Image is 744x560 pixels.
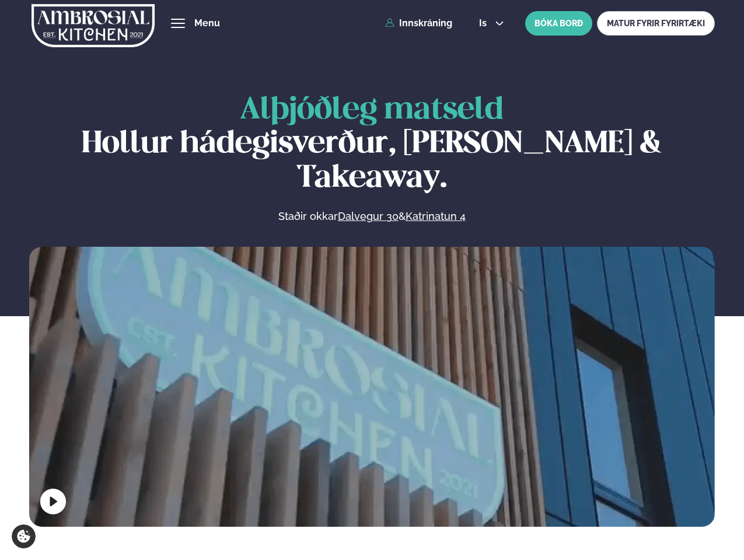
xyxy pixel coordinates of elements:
[406,209,466,223] a: Katrinatun 4
[240,96,504,125] span: Alþjóðleg matseld
[29,93,715,195] h1: Hollur hádegisverður, [PERSON_NAME] & Takeaway.
[385,18,452,29] a: Innskráning
[338,209,399,223] a: Dalvegur 30
[12,524,36,548] a: Cookie settings
[32,2,155,50] img: logo
[470,19,514,28] button: is
[525,11,592,36] button: BÓKA BORÐ
[151,209,592,223] p: Staðir okkar &
[171,16,185,30] button: hamburger
[479,19,490,28] span: is
[597,11,715,36] a: MATUR FYRIR FYRIRTÆKI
